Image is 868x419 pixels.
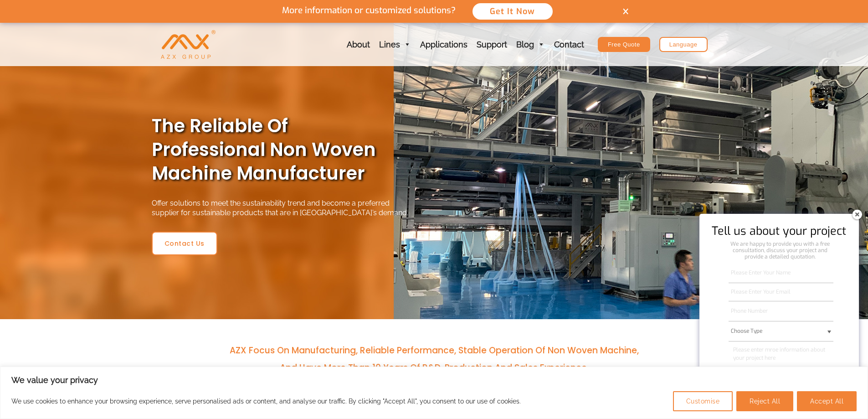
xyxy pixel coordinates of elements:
[416,23,472,66] a: Applications
[375,23,416,66] a: Lines
[164,240,205,247] span: Contact Us
[11,375,857,386] p: We value your privacy
[512,23,550,66] a: Blog
[736,391,793,411] button: Reject All
[673,391,733,411] button: Customise
[659,37,708,52] a: Language
[152,190,416,227] div: Offer solutions to meet the sustainability trend and become a preferred supplier for sustainable ...
[161,40,216,48] a: AZX Nonwoven Machine
[225,342,644,377] h2: AZX focus on manufacturing, reliable performance, stable operation of non woven machine, and have...
[152,114,416,185] h2: The Reliable of Professional Non Woven Machine Manufacturer
[11,396,521,407] p: We use cookies to enhance your browsing experience, serve personalised ads or content, and analys...
[274,5,463,16] p: More information or customized solutions?
[472,2,554,21] button: Get It Now
[550,23,589,66] a: Contact
[472,23,512,66] a: Support
[797,391,857,411] button: Accept All
[342,23,375,66] a: About
[152,232,217,255] a: Contact Us
[598,37,650,52] a: Free Quote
